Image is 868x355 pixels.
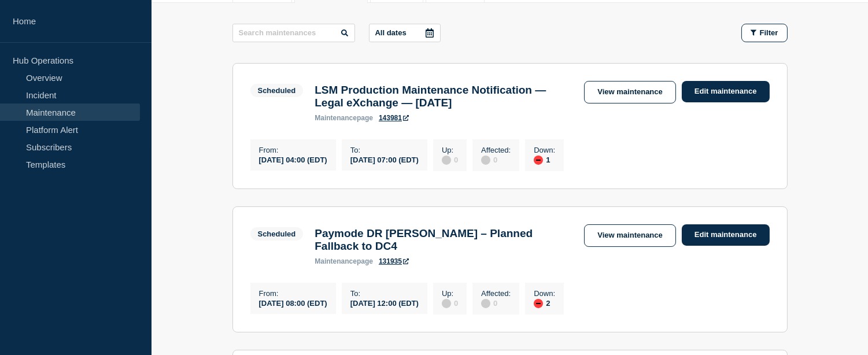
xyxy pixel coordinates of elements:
[369,24,441,42] button: All dates
[259,298,327,308] div: [DATE] 08:00 (EDT)
[442,156,451,165] div: disabled
[584,224,675,247] a: View maintenance
[315,257,373,265] p: page
[315,227,572,253] h3: Paymode DR [PERSON_NAME] – Planned Fallback to DC4
[442,146,458,154] p: Up :
[350,289,419,298] p: To :
[442,298,458,308] div: 0
[379,257,409,265] a: 131935
[350,154,419,164] div: [DATE] 07:00 (EDT)
[379,114,409,122] a: 143981
[481,299,490,308] div: disabled
[584,81,675,103] a: View maintenance
[760,28,778,37] span: Filter
[534,154,555,165] div: 1
[442,299,451,308] div: disabled
[259,289,327,298] p: From :
[315,114,357,122] span: maintenance
[481,156,490,165] div: disabled
[741,24,788,42] button: Filter
[534,299,543,308] div: down
[350,146,419,154] p: To :
[315,257,357,265] span: maintenance
[534,298,555,308] div: 2
[442,154,458,165] div: 0
[258,86,296,95] div: Scheduled
[315,114,373,122] p: page
[259,146,327,154] p: From :
[682,224,770,246] a: Edit maintenance
[232,24,355,42] input: Search maintenances
[481,154,511,165] div: 0
[481,298,511,308] div: 0
[534,156,543,165] div: down
[315,84,572,109] h3: LSM Production Maintenance Notification — Legal eXchange — [DATE]
[442,289,458,298] p: Up :
[534,146,555,154] p: Down :
[350,298,419,308] div: [DATE] 12:00 (EDT)
[534,289,555,298] p: Down :
[481,146,511,154] p: Affected :
[481,289,511,298] p: Affected :
[258,230,296,238] div: Scheduled
[375,28,407,37] p: All dates
[682,81,770,102] a: Edit maintenance
[259,154,327,164] div: [DATE] 04:00 (EDT)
